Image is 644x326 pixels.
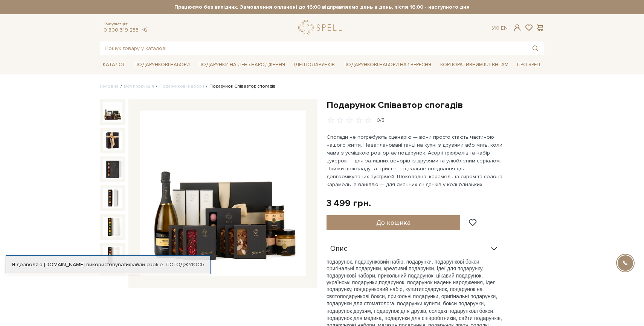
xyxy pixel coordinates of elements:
a: Подарункові набори на 1 Вересня [340,58,434,71]
div: 3 499 грн. [327,197,371,209]
input: Пошук товару у каталозі [100,41,526,55]
span: Опис [330,246,347,252]
img: Подарунок Співавтор спогадів [103,102,122,122]
a: En [501,25,508,31]
a: Ідеї подарунків [291,59,338,71]
a: Подарункові набори [131,59,193,71]
a: Подарунки на День народження [195,59,288,71]
a: Погоджуюсь [166,261,204,268]
span: До кошика [376,218,411,227]
img: Подарунок Співавтор спогадів [103,246,122,265]
div: Я дозволяю [DOMAIN_NAME] використовувати [6,261,210,268]
img: Подарунок Співавтор спогадів [103,274,122,294]
span: | [498,25,499,31]
button: Пошук товару у каталозі [526,41,544,55]
a: telegram [140,27,148,33]
img: Подарунок Співавтор спогадів [103,188,122,208]
div: 0/5 [377,117,385,124]
li: Подарунок Співавтор спогадів [204,83,276,90]
p: Спогади не потребують сценарію — вони просто стають частиною нашого життя. Незаплановані танці на... [327,133,503,188]
a: logo [298,20,345,35]
span: подарунок, подарунок на [379,279,440,285]
span: Консультація: [104,22,148,27]
a: Подарункові набори [159,83,204,89]
img: Подарунок Співавтор спогадів [103,159,122,179]
div: Ук [492,25,508,32]
a: файли cookie [129,261,163,268]
img: Подарунок Співавтор спогадів [140,111,306,277]
a: 0 800 319 233 [104,27,139,33]
h1: Подарунок Співавтор спогадів [327,99,544,111]
span: день народження [440,279,483,285]
a: Головна [100,83,119,89]
img: Подарунок Співавтор спогадів [103,217,122,237]
a: Корпоративним клієнтам [437,58,511,71]
img: Подарунок Співавтор спогадів [103,131,122,150]
span: подарунок, подарунковий набір, подарунки, подарункові бокси, оригінальні подарунки, креативні под... [327,259,484,285]
a: Про Spell [514,59,544,71]
a: Вся продукція [124,83,154,89]
strong: Працюємо без вихідних. Замовлення оплачені до 16:00 відправляємо день в день, після 16:00 - насту... [100,4,544,11]
button: До кошика [327,215,460,230]
a: Каталог [100,59,128,71]
span: , [377,279,379,285]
